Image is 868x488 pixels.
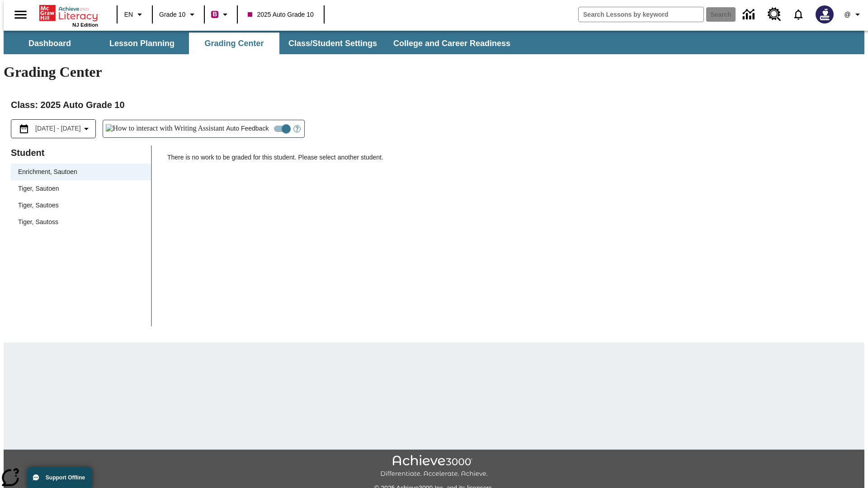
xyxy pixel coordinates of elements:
[18,217,144,227] span: Tiger, Sautoss
[159,10,185,19] span: Grade 10
[11,145,151,160] p: Student
[810,3,839,26] button: Select a new avatar
[39,3,98,28] div: Home
[7,1,34,28] button: Open side menu
[226,124,269,133] span: Auto Feedback
[4,31,864,54] div: SubNavbar
[11,98,857,112] h2: Class : 2025 Auto Grade 10
[39,4,98,22] a: Home
[4,33,519,54] div: SubNavbar
[97,33,187,54] button: Lesson Planning
[106,124,225,133] img: How to interact with Writing Assistant
[27,467,92,488] button: Support Offline
[11,180,151,197] div: Tiger, Sautoen
[386,33,518,54] button: College and Career Readiness
[839,6,868,23] button: Profile/Settings
[18,201,144,210] span: Tiger, Sautoes
[787,3,810,26] a: Notifications
[248,10,313,19] span: 2025 Auto Grade 10
[11,164,151,180] div: Enrichment, Sautoen
[11,214,151,230] div: Tiger, Sautoss
[18,167,144,177] span: Enrichment, Sautoen
[380,455,488,478] img: Achieve3000 Differentiate Accelerate Achieve
[81,123,92,134] svg: Collapse Date Range Filter
[156,6,201,23] button: Grade: Grade 10, Select a grade
[290,120,304,137] button: Open Help for Writing Assistant
[762,2,787,27] a: Resource Center, Will open in new tab
[4,64,864,80] h1: Grading Center
[46,474,85,481] span: Support Offline
[11,197,151,214] div: Tiger, Sautoes
[18,184,144,193] span: Tiger, Sautoen
[5,33,95,54] button: Dashboard
[35,124,81,133] span: [DATE] - [DATE]
[208,6,234,23] button: Boost Class color is violet red. Change class color
[816,5,834,23] img: Avatar
[124,10,133,19] span: EN
[15,123,92,134] button: Select the date range menu item
[167,153,857,169] p: There is no work to be graded for this student. Please select another student.
[212,9,217,20] span: B
[72,22,98,28] span: NJ Edition
[189,33,279,54] button: Grading Center
[844,10,850,19] span: @
[737,2,762,27] a: Data Center
[120,6,149,23] button: Language: EN, Select a language
[281,33,384,54] button: Class/Student Settings
[579,7,703,22] input: search field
